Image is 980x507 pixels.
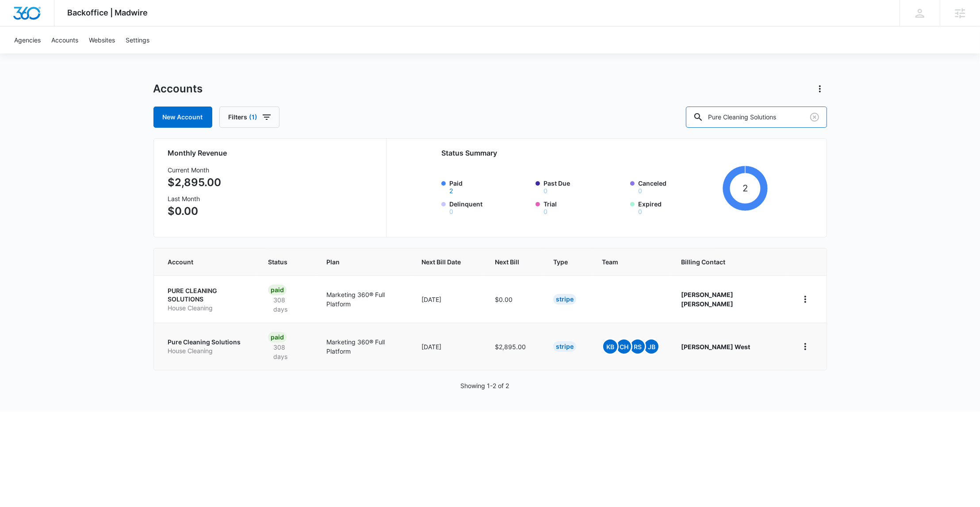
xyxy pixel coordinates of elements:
[681,343,750,351] strong: [PERSON_NAME] West
[120,27,155,53] a: Settings
[268,295,305,314] p: 308 days
[553,294,576,305] div: Stripe
[168,286,247,304] p: PURE CLEANING SOLUTIONS
[603,339,617,354] span: KB
[553,257,568,267] span: Type
[168,148,375,158] h2: Monthly Revenue
[268,285,287,295] div: Paid
[495,257,519,267] span: Next Bill
[553,341,576,352] div: Stripe
[798,339,812,354] button: home
[484,323,543,370] td: $2,895.00
[421,257,461,267] span: Next Bill Date
[168,175,222,191] p: $2,895.00
[681,257,777,267] span: Billing Contact
[326,290,400,309] p: Marketing 360® Full Platform
[268,343,305,361] p: 308 days
[411,275,484,323] td: [DATE]
[644,339,658,354] span: JB
[686,107,827,128] input: Search
[168,338,247,347] p: Pure Cleaning Solutions
[153,107,212,128] a: New Account
[798,292,812,306] button: home
[743,183,748,194] tspan: 2
[168,165,222,175] h3: Current Month
[84,27,120,53] a: Websites
[617,339,631,354] span: CH
[326,337,400,356] p: Marketing 360® Full Platform
[168,347,247,355] p: House Cleaning
[449,199,531,215] label: Delinquent
[268,257,292,267] span: Status
[602,257,647,267] span: Team
[460,381,509,390] p: Showing 1-2 of 2
[326,257,400,267] span: Plan
[68,8,148,17] span: Backoffice | Madwire
[544,199,625,215] label: Trial
[168,338,247,355] a: Pure Cleaning SolutionsHouse Cleaning
[681,291,733,308] strong: [PERSON_NAME] [PERSON_NAME]
[168,257,234,267] span: Account
[411,323,484,370] td: [DATE]
[168,286,247,313] a: PURE CLEANING SOLUTIONSHouse Cleaning
[449,179,531,194] label: Paid
[449,188,453,194] button: Paid
[168,304,247,313] p: House Cleaning
[168,194,222,203] h3: Last Month
[544,179,625,194] label: Past Due
[813,82,827,96] button: Actions
[153,82,203,95] h1: Accounts
[631,339,645,354] span: RS
[638,199,720,215] label: Expired
[219,107,279,128] button: Filters(1)
[441,148,768,158] h2: Status Summary
[46,27,84,53] a: Accounts
[9,27,46,53] a: Agencies
[249,114,258,120] span: (1)
[638,179,720,194] label: Canceled
[484,275,543,323] td: $0.00
[268,332,287,343] div: Paid
[168,203,222,219] p: $0.00
[808,110,822,124] button: Clear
